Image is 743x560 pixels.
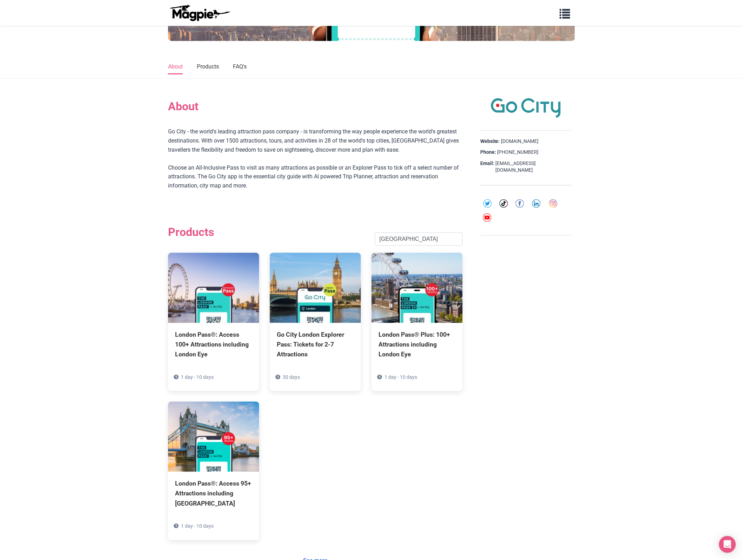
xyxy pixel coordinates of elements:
span: 1 day - 10 days [384,375,417,380]
a: London Pass® Plus: 100+ Attractions including London Eye 1 day - 10 days [371,253,463,391]
strong: Phone: [480,149,496,156]
strong: Website: [480,138,500,145]
h2: About [168,100,463,113]
input: Search product name, city, or interal id [375,232,463,246]
h2: Products [168,225,214,239]
a: [DOMAIN_NAME] [501,138,539,145]
a: FAQ's [233,60,247,74]
img: twitter-round-01-cd1e625a8cae957d25deef6d92bf4839.svg [483,199,492,208]
div: Go City London Explorer Pass: Tickets for 2-7 Attractions [277,330,354,360]
img: youtube-round-01-0acef599b0341403c37127b094ecd7da.svg [483,213,491,222]
div: Open Intercom Messenger [719,536,736,553]
img: London Pass®: Access 95+ Attractions including Tower Bridge [168,402,259,472]
img: Go City logo [491,96,561,120]
img: London Pass® Plus: 100+ Attractions including London Eye [371,253,463,323]
div: London Pass®: Access 100+ Attractions including London Eye [175,330,252,360]
div: London Pass® Plus: 100+ Attractions including London Eye [379,330,456,360]
img: London Pass®: Access 100+ Attractions including London Eye [168,253,259,323]
div: [PHONE_NUMBER] [480,149,571,156]
span: 1 day - 10 days [181,375,214,380]
a: London Pass®: Access 100+ Attractions including London Eye 1 day - 10 days [168,253,259,391]
img: facebook-round-01-50ddc191f871d4ecdbe8252d2011563a.svg [516,199,524,208]
img: linkedin-round-01-4bc9326eb20f8e88ec4be7e8773b84b7.svg [532,199,541,208]
span: 30 days [283,375,300,380]
a: London Pass®: Access 95+ Attractions including [GEOGRAPHIC_DATA] 1 day - 10 days [168,402,259,540]
a: About [168,60,183,74]
div: Go City - the world's leading attraction pass company - is transforming the way people experience... [168,127,463,190]
div: London Pass®: Access 95+ Attractions including [GEOGRAPHIC_DATA] [175,479,252,508]
img: instagram-round-01-d873700d03cfe9216e9fb2676c2aa726.svg [549,199,557,208]
img: tiktok-round-01-ca200c7ba8d03f2cade56905edf8567d.svg [500,199,508,208]
a: Products [197,60,219,74]
span: 1 day - 10 days [181,523,214,529]
strong: Email: [480,160,494,167]
a: [EMAIL_ADDRESS][DOMAIN_NAME] [496,160,571,174]
a: Go City London Explorer Pass: Tickets for 2-7 Attractions 30 days [270,253,361,391]
img: Go City London Explorer Pass: Tickets for 2-7 Attractions [270,253,361,323]
img: logo-ab69f6fb50320c5b225c76a69d11143b.png [168,5,231,21]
